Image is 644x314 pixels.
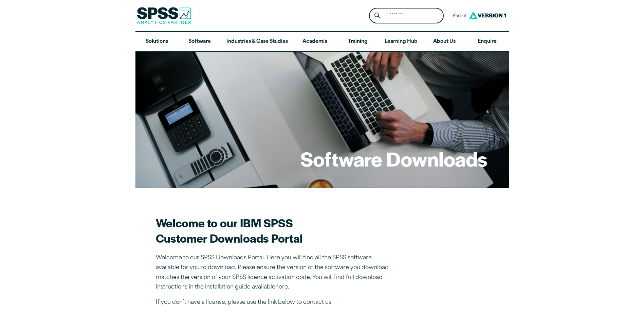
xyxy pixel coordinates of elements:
a: About Us [423,32,466,52]
a: Academia [293,32,336,52]
a: here [275,284,288,290]
form: Site Header Search Form [369,8,444,24]
a: Enquire [466,32,509,52]
a: Industries & Case Studies [221,32,293,52]
svg: Search magnifying glass icon [374,13,380,18]
a: Software [178,32,221,52]
a: Learning Hub [379,32,423,52]
img: Version1 Logo [467,9,508,22]
span: Part of [449,11,467,21]
h2: Welcome to our IBM SPSS Customer Downloads Portal [156,215,393,246]
h1: Software Downloads [300,145,487,172]
button: Search magnifying glass icon [371,10,383,22]
p: Welcome to our SPSS Downloads Portal. Here you will find all the SPSS software available for you ... [156,253,393,292]
a: Training [336,32,379,52]
img: SPSS Analytics Partner [137,7,191,24]
nav: Desktop version of site main menu [135,32,509,52]
p: If you don’t have a license, please use the link below to contact us [156,298,393,308]
a: Solutions [135,32,178,52]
